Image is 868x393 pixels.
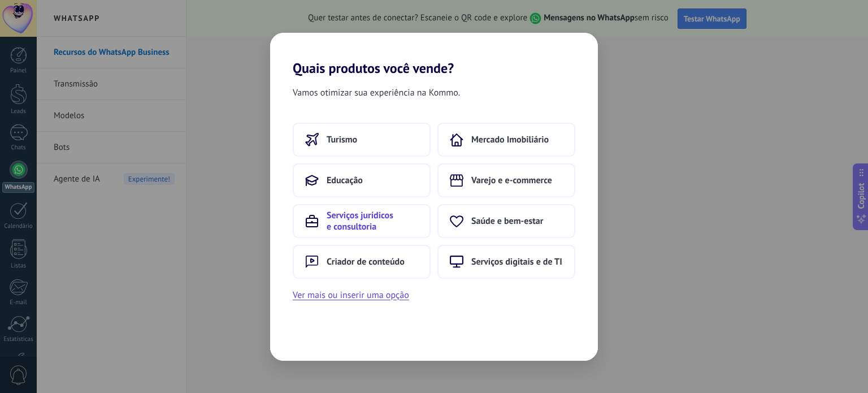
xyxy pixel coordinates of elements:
span: Vamos otimizar sua experiência na Kommo. [293,85,460,100]
span: Mercado Imobiliário [471,134,549,145]
span: Serviços jurídicos e consultoria [327,210,418,232]
button: Educação [293,163,431,197]
h2: Quais produtos você vende? [270,33,598,76]
button: Mercado Imobiliário [437,123,575,157]
button: Turismo [293,123,431,157]
button: Criador de conteúdo [293,245,431,279]
span: Criador de conteúdo [327,256,405,267]
span: Saúde e bem-estar [471,215,543,227]
button: Saúde e bem-estar [437,204,575,238]
button: Serviços jurídicos e consultoria [293,204,431,238]
span: Turismo [327,134,357,145]
span: Varejo e e-commerce [471,175,552,186]
button: Serviços digitais e de TI [437,245,575,279]
button: Varejo e e-commerce [437,163,575,197]
span: Serviços digitais e de TI [471,256,562,267]
span: Educação [327,175,363,186]
button: Ver mais ou inserir uma opção [293,288,409,303]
